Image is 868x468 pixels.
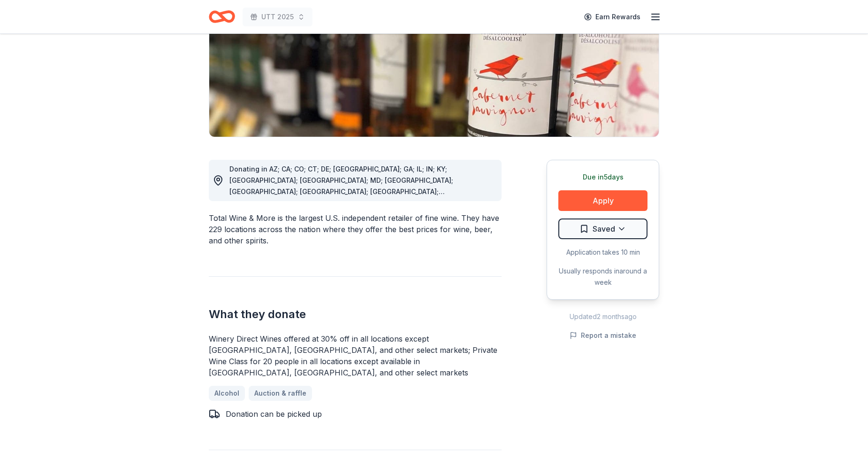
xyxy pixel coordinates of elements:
a: Home [209,6,235,28]
button: UTT 2025 [243,8,312,26]
div: Updated 2 months ago [547,311,659,322]
button: Apply [558,190,647,211]
div: Donation can be picked up [226,408,322,420]
a: Auction & raffle [249,386,312,401]
a: Earn Rewards [579,8,646,25]
button: Saved [558,218,647,239]
div: Total Wine & More is the largest U.S. independent retailer of fine wine. They have 229 locations ... [209,212,502,246]
span: Saved [593,223,615,235]
div: Usually responds in around a week [558,265,647,288]
h2: What they donate [209,307,502,322]
div: Due in 5 days [558,172,647,183]
a: Alcohol [209,386,245,401]
span: Donating in AZ; CA; CO; CT; DE; [GEOGRAPHIC_DATA]; GA; IL; IN; KY; [GEOGRAPHIC_DATA]; [GEOGRAPHIC... [229,165,453,229]
div: Application takes 10 min [558,247,647,258]
div: Winery Direct Wines offered at 30% off in all locations except [GEOGRAPHIC_DATA], [GEOGRAPHIC_DAT... [209,333,502,378]
button: Report a mistake [570,330,636,341]
span: UTT 2025 [261,11,294,23]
